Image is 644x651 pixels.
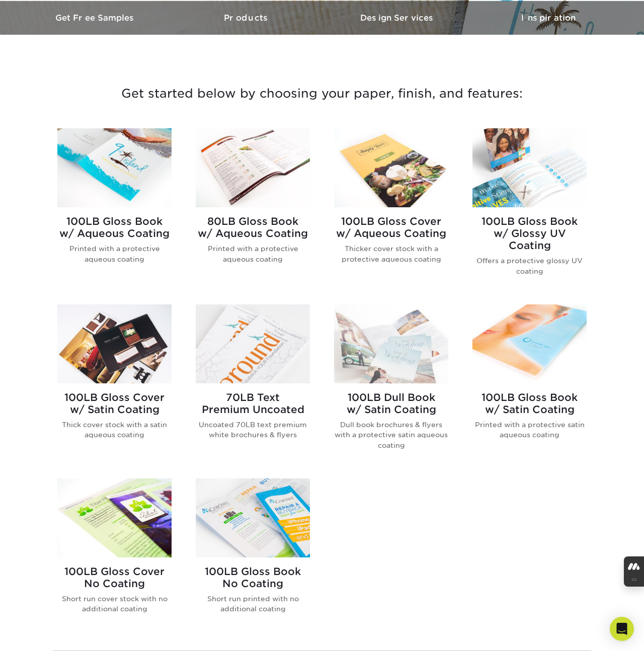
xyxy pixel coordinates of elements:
h2: 100LB Gloss Book No Coating [196,565,310,590]
a: 80LB Gloss Book<br/>w/ Aqueous Coating Brochures & Flyers 80LB Gloss Bookw/ Aqueous Coating Print... [196,128,310,292]
a: 100LB Gloss Book<br/>w/ Satin Coating Brochures & Flyers 100LB Gloss Bookw/ Satin Coating Printed... [472,304,587,466]
a: Inspiration [473,1,624,35]
h3: Design Services [322,13,473,23]
img: 100LB Dull Book<br/>w/ Satin Coating Brochures & Flyers [334,304,448,383]
img: 100LB Gloss Book<br/>w/ Satin Coating Brochures & Flyers [472,304,587,383]
a: 70LB Text<br/>Premium Uncoated Brochures & Flyers 70LB TextPremium Uncoated Uncoated 70LB text pr... [196,304,310,466]
a: Get Free Samples [20,1,171,35]
a: Products [171,1,322,35]
p: Short run printed with no additional coating [196,594,310,614]
h2: 100LB Gloss Book w/ Aqueous Coating [57,215,172,239]
div: Open Intercom Messenger [610,617,634,641]
img: 100LB Gloss Cover<br/>w/ Satin Coating Brochures & Flyers [57,304,172,383]
h2: 100LB Gloss Cover w/ Satin Coating [57,391,172,416]
img: 70LB Text<br/>Premium Uncoated Brochures & Flyers [196,304,310,383]
h2: 70LB Text Premium Uncoated [196,391,310,416]
img: 100LB Gloss Cover<br/>No Coating Brochures & Flyers [57,478,172,557]
h2: 100LB Gloss Book w/ Glossy UV Coating [472,215,587,252]
p: Printed with a protective aqueous coating [57,243,172,264]
a: 100LB Gloss Cover<br/>w/ Satin Coating Brochures & Flyers 100LB Gloss Coverw/ Satin Coating Thick... [57,304,172,466]
a: 100LB Gloss Book<br/>w/ Glossy UV Coating Brochures & Flyers 100LB Gloss Bookw/ Glossy UV Coating... [472,128,587,292]
img: 100LB Gloss Book<br/>w/ Glossy UV Coating Brochures & Flyers [472,128,587,207]
h2: 100LB Gloss Cover w/ Aqueous Coating [334,215,448,239]
h2: 100LB Gloss Cover No Coating [57,565,172,590]
p: Printed with a protective satin aqueous coating [472,420,587,440]
a: 100LB Gloss Cover<br/>w/ Aqueous Coating Brochures & Flyers 100LB Gloss Coverw/ Aqueous Coating T... [334,128,448,292]
h3: Get started below by choosing your paper, finish, and features: [28,71,616,116]
img: 100LB Gloss Book<br/>w/ Aqueous Coating Brochures & Flyers [57,128,172,207]
a: 100LB Gloss Cover<br/>No Coating Brochures & Flyers 100LB Gloss CoverNo Coating Short run cover s... [57,478,172,630]
p: Printed with a protective aqueous coating [196,243,310,264]
img: 80LB Gloss Book<br/>w/ Aqueous Coating Brochures & Flyers [196,128,310,207]
p: Thicker cover stock with a protective aqueous coating [334,243,448,264]
p: Uncoated 70LB text premium white brochures & flyers [196,420,310,440]
a: 100LB Gloss Book<br/>w/ Aqueous Coating Brochures & Flyers 100LB Gloss Bookw/ Aqueous Coating Pri... [57,128,172,292]
h3: Get Free Samples [20,13,171,23]
p: Offers a protective glossy UV coating [472,256,587,276]
a: 100LB Dull Book<br/>w/ Satin Coating Brochures & Flyers 100LB Dull Bookw/ Satin Coating Dull book... [334,304,448,466]
iframe: Google Customer Reviews [3,620,86,647]
a: 100LB Gloss Book<br/>No Coating Brochures & Flyers 100LB Gloss BookNo Coating Short run printed w... [196,478,310,630]
h2: 100LB Gloss Book w/ Satin Coating [472,391,587,416]
img: 100LB Gloss Cover<br/>w/ Aqueous Coating Brochures & Flyers [334,128,448,207]
h2: 80LB Gloss Book w/ Aqueous Coating [196,215,310,239]
img: 100LB Gloss Book<br/>No Coating Brochures & Flyers [196,478,310,557]
h2: 100LB Dull Book w/ Satin Coating [334,391,448,416]
h3: Inspiration [473,13,624,23]
h3: Products [171,13,322,23]
p: Short run cover stock with no additional coating [57,594,172,614]
p: Dull book brochures & flyers with a protective satin aqueous coating [334,420,448,450]
p: Thick cover stock with a satin aqueous coating [57,420,172,440]
a: Design Services [322,1,473,35]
